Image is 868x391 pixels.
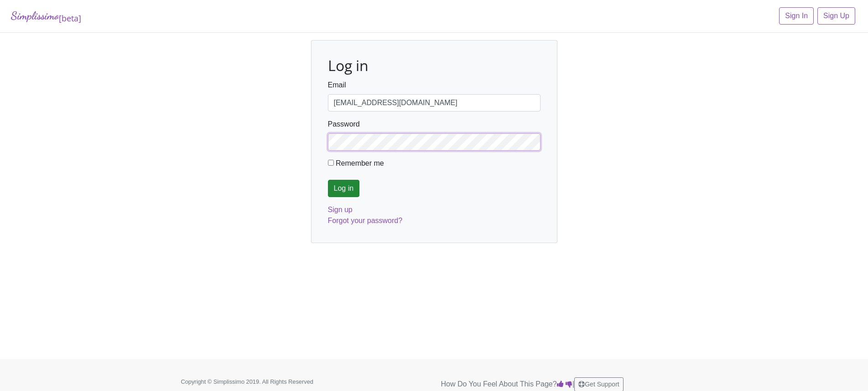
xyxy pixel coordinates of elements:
sub: [beta] [59,13,81,24]
p: Copyright © Simplissimo 2019. All Rights Reserved [181,377,341,386]
h2: Log in [328,57,541,74]
a: Forgot your password? [328,217,403,224]
label: Password [328,119,360,130]
input: Log in [328,180,360,197]
a: Sign Up [817,7,855,25]
a: Sign up [328,206,353,213]
a: Sign In [779,7,814,25]
label: Email [328,80,346,91]
label: Remember me [336,158,384,169]
a: Simplissimo[beta] [11,7,81,25]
